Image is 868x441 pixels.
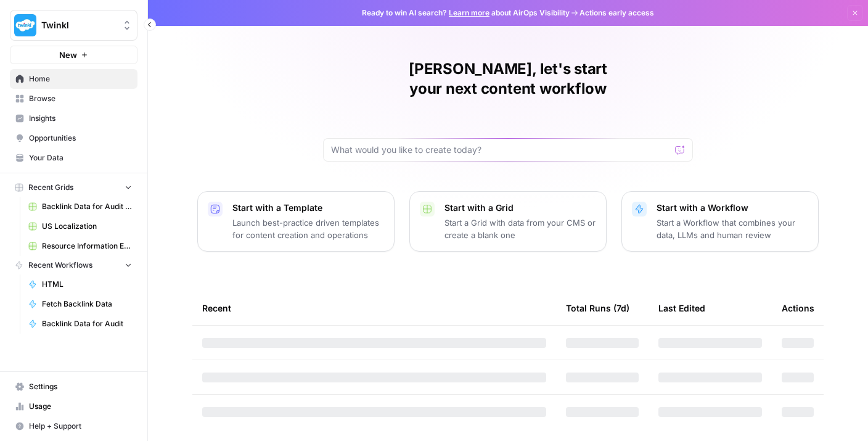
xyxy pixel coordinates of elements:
span: Your Data [29,152,132,163]
span: Twinkl [41,19,116,31]
button: New [10,46,137,64]
button: Recent Workflows [10,256,137,274]
button: Recent Grids [10,178,137,197]
a: Backlink Data for Audit Grid [23,197,137,216]
a: Browse [10,89,137,109]
a: Your Data [10,148,137,168]
p: Launch best-practice driven templates for content creation and operations [232,216,384,241]
span: HTML [42,279,132,290]
a: Fetch Backlink Data [23,294,137,314]
a: Usage [10,397,137,416]
span: Browse [29,93,132,104]
span: Usage [29,401,132,412]
span: Home [29,73,132,84]
p: Start with a Grid [444,202,596,214]
div: Actions [782,291,814,325]
span: Fetch Backlink Data [42,299,132,310]
button: Start with a GridStart a Grid with data from your CMS or create a blank one [409,191,607,252]
span: Opportunities [29,133,132,144]
a: Settings [10,377,137,397]
p: Start a Workflow that combines your data, LLMs and human review [657,216,808,241]
div: Recent [202,291,546,325]
button: Start with a TemplateLaunch best-practice driven templates for content creation and operations [197,191,395,252]
img: Twinkl Logo [14,14,36,36]
span: US Localization [42,221,132,232]
a: Learn more [449,8,489,17]
div: Last Edited [658,291,705,325]
button: Start with a WorkflowStart a Workflow that combines your data, LLMs and human review [621,191,819,252]
button: Help + Support [10,416,137,436]
span: Recent Grids [28,182,73,193]
span: New [59,49,77,61]
span: Actions early access [579,7,654,19]
p: Start with a Workflow [657,202,808,214]
span: Backlink Data for Audit Grid [42,201,132,212]
a: Home [10,69,137,89]
h1: [PERSON_NAME], let's start your next content workflow [323,59,693,99]
span: Insights [29,113,132,124]
span: Resource Information Extraction and Descriptions [42,241,132,252]
a: HTML [23,274,137,294]
a: US Localization [23,216,137,236]
span: Recent Workflows [28,260,92,271]
p: Start a Grid with data from your CMS or create a blank one [444,216,596,241]
a: Insights [10,109,137,128]
div: Total Runs (7d) [566,291,629,325]
p: Start with a Template [232,202,384,214]
a: Backlink Data for Audit [23,314,137,334]
a: Opportunities [10,128,137,148]
span: Backlink Data for Audit [42,318,132,329]
a: Resource Information Extraction and Descriptions [23,236,137,256]
button: Workspace: Twinkl [10,10,137,41]
span: Ready to win AI search? about AirOps Visibility [362,7,570,19]
span: Help + Support [29,421,132,432]
input: What would you like to create today? [331,144,670,156]
span: Settings [29,381,132,392]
